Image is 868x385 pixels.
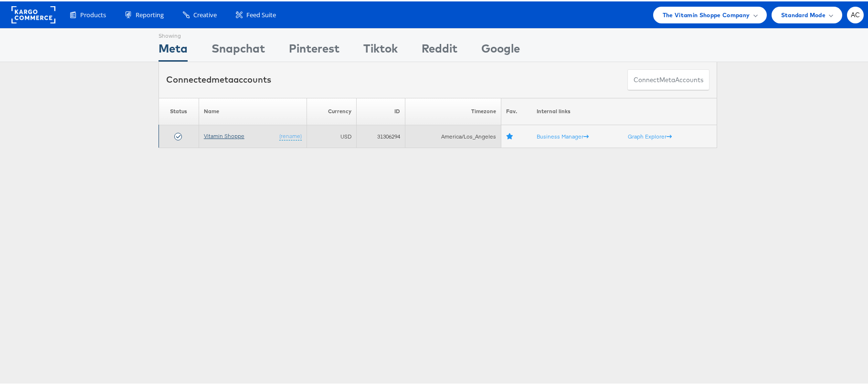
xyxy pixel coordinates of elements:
a: (rename) [279,131,302,139]
span: The Vitamin Shoppe Company [663,9,750,19]
div: Meta [159,39,188,60]
th: Timezone [405,96,501,124]
span: meta [659,74,675,83]
td: USD [307,124,357,147]
div: Pinterest [289,39,339,60]
span: Products [80,9,106,18]
div: Showing [159,27,188,39]
th: ID [356,96,405,124]
span: Feed Suite [246,9,276,18]
a: Business Manager [537,131,589,139]
div: Tiktok [363,39,398,60]
span: Standard Mode [781,9,826,19]
th: Currency [307,96,357,124]
div: Snapchat [212,39,265,60]
a: Vitamin Shoppe [204,131,244,138]
span: meta [212,73,233,84]
span: Reporting [136,9,164,18]
span: Creative [193,9,217,18]
span: AC [851,11,860,17]
button: ConnectmetaAccounts [627,68,709,89]
td: 31306294 [356,124,405,147]
th: Name [199,96,307,124]
div: Reddit [422,39,457,60]
a: Graph Explorer [628,131,672,139]
td: America/Los_Angeles [405,124,501,147]
th: Status [159,96,199,124]
div: Connected accounts [166,72,271,85]
div: Google [481,39,520,60]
